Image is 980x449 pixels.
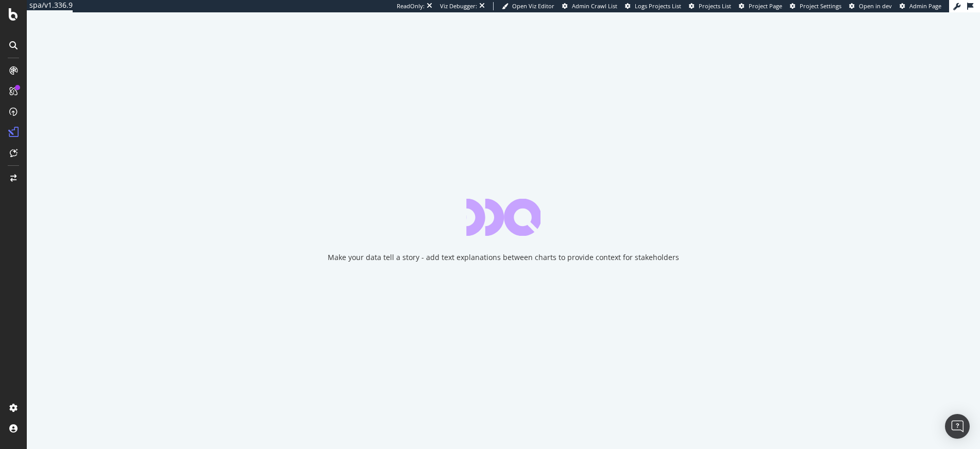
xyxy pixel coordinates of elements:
span: Project Settings [800,2,841,10]
div: animation [466,199,540,236]
a: Admin Crawl List [562,2,617,10]
a: Logs Projects List [625,2,681,10]
a: Project Settings [790,2,841,10]
div: Viz Debugger: [440,2,477,10]
span: Admin Page [909,2,941,10]
span: Logs Projects List [635,2,681,10]
span: Open in dev [859,2,892,10]
span: Admin Crawl List [572,2,617,10]
span: Projects List [699,2,731,10]
a: Projects List [689,2,731,10]
a: Admin Page [900,2,941,10]
div: Make your data tell a story - add text explanations between charts to provide context for stakeho... [328,252,679,263]
a: Open in dev [849,2,892,10]
div: Open Intercom Messenger [945,414,970,439]
div: ReadOnly: [397,2,425,10]
a: Open Viz Editor [502,2,554,10]
a: Project Page [739,2,782,10]
span: Open Viz Editor [512,2,554,10]
span: Project Page [749,2,782,10]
